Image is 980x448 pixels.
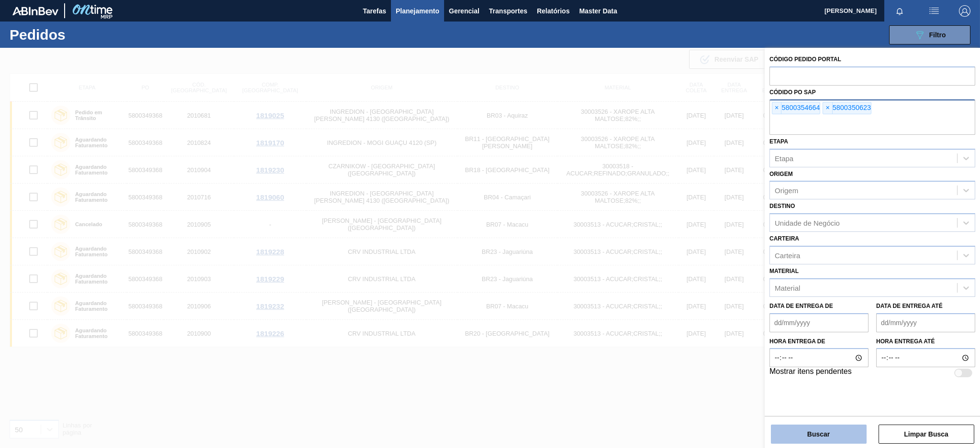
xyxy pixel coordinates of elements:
h1: Pedidos [10,29,154,40]
div: Origem [775,186,798,195]
label: Hora entrega de [769,335,869,349]
div: Unidade de Negócio [775,219,840,227]
label: Código Pedido Portal [769,56,841,63]
span: Transportes [489,5,527,17]
span: × [823,102,832,114]
button: Notificações [884,4,915,18]
img: userActions [928,5,940,17]
label: Origem [769,171,793,177]
img: Logout [959,5,970,17]
label: Mostrar itens pendentes [769,367,852,379]
img: TNhmsLtSVTkK8tSr43FrP2fwEKptu5GPRR3wAAAABJRU5ErkJggg== [12,7,58,15]
div: 5800354664 [772,102,820,114]
span: Gerencial [449,5,479,17]
label: Destino [769,203,795,209]
div: Material [775,284,800,292]
span: × [772,102,781,114]
span: Tarefas [363,5,386,17]
label: Códido PO SAP [769,89,816,96]
label: Hora entrega até [876,335,975,349]
div: Carteira [775,251,800,259]
label: Material [769,268,799,274]
span: Master Data [579,5,617,17]
span: Relatórios [537,5,569,17]
label: Data de Entrega de [769,303,833,309]
input: dd/mm/yyyy [769,313,869,332]
div: 5800350623 [823,102,871,114]
span: Planejamento [396,5,439,17]
label: Carteira [769,235,799,242]
input: dd/mm/yyyy [876,313,975,332]
span: Filtro [929,31,946,39]
button: Filtro [889,25,970,44]
label: Etapa [769,138,788,145]
div: Etapa [775,154,793,162]
label: Data de Entrega até [876,303,943,309]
